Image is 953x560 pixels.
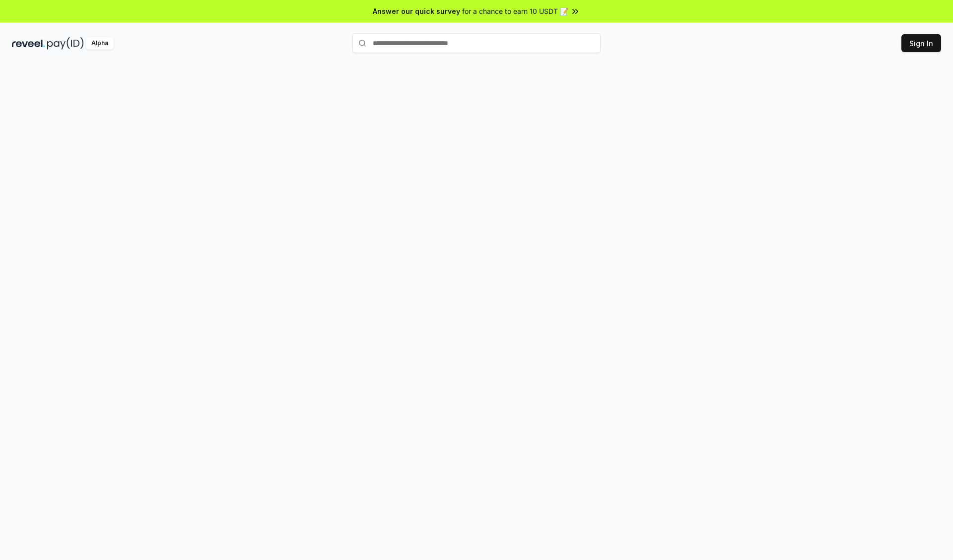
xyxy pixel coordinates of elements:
img: pay_id [47,37,84,50]
img: reveel_dark [12,37,45,50]
div: Alpha [86,37,114,50]
button: Sign In [901,34,941,52]
span: Answer our quick survey [373,6,460,16]
span: for a chance to earn 10 USDT 📝 [462,6,568,16]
